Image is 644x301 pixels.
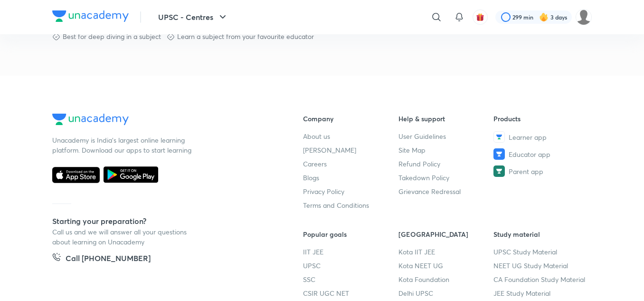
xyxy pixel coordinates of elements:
[303,274,398,284] a: SSC
[476,13,484,21] img: avatar
[63,32,161,41] p: Best for deep diving in a subject
[303,200,398,210] a: Terms and Conditions
[152,8,234,27] button: UPSC - Centres
[398,145,494,155] a: Site Map
[509,132,547,142] span: Learner app
[493,229,589,239] h6: Study material
[398,247,494,257] a: Kota IIT JEE
[493,165,505,177] img: Parent app
[303,173,398,183] a: Blogs
[493,148,505,160] img: Educator app
[52,135,195,155] p: Unacademy is India’s largest online learning platform. Download our apps to start learning
[398,261,494,271] a: Kota NEET UG
[303,145,398,155] a: [PERSON_NAME]
[493,148,589,160] a: Educator app
[303,247,398,257] a: IIT JEE
[539,12,549,22] img: streak
[303,261,398,271] a: UPSC
[493,114,589,124] h6: Products
[303,159,398,169] a: Careers
[303,229,398,239] h6: Popular goals
[493,288,589,298] a: JEE Study Material
[303,288,398,298] a: CSIR UGC NET
[493,131,589,143] a: Learner app
[303,114,398,124] h6: Company
[509,166,543,176] span: Parent app
[52,252,151,266] a: Call [PHONE_NUMBER]
[473,10,488,25] button: avatar
[576,9,592,25] img: amit tripathi
[398,131,494,141] a: User Guidelines
[398,186,494,196] a: Grievance Redressal
[398,173,494,183] a: Takedown Policy
[398,229,494,239] h6: [GEOGRAPHIC_DATA]
[398,114,494,124] h6: Help & support
[303,186,398,196] a: Privacy Policy
[52,10,129,24] a: Company Logo
[398,288,494,298] a: Delhi UPSC
[493,247,589,257] a: UPSC Study Material
[52,215,273,227] h5: Starting your preparation?
[52,227,195,247] p: Call us and we will answer all your questions about learning on Unacademy
[509,149,550,159] span: Educator app
[66,252,151,266] h5: Call [PHONE_NUMBER]
[303,131,398,141] a: About us
[493,131,505,143] img: Learner app
[493,274,589,284] a: CA Foundation Study Material
[52,114,129,125] img: Company Logo
[493,261,589,271] a: NEET UG Study Material
[398,159,494,169] a: Refund Policy
[52,114,273,127] a: Company Logo
[303,159,327,169] span: Careers
[398,274,494,284] a: Kota Foundation
[493,165,589,177] a: Parent app
[52,10,129,22] img: Company Logo
[177,32,314,41] p: Learn a subject from your favourite educator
